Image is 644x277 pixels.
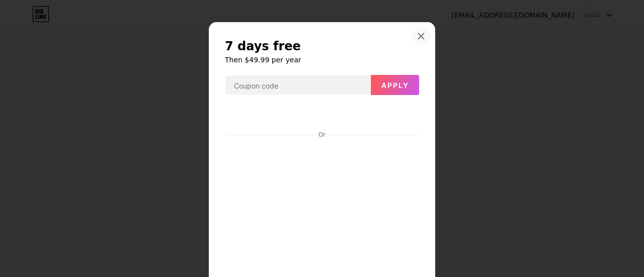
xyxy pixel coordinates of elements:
[371,75,419,95] button: Apply
[316,131,328,139] div: Or
[225,38,301,54] span: 7 days free
[225,55,419,65] h6: Then $49.99 per year
[225,104,419,128] iframe: Secure payment button frame
[381,81,409,89] span: Apply
[225,75,370,96] input: Coupon code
